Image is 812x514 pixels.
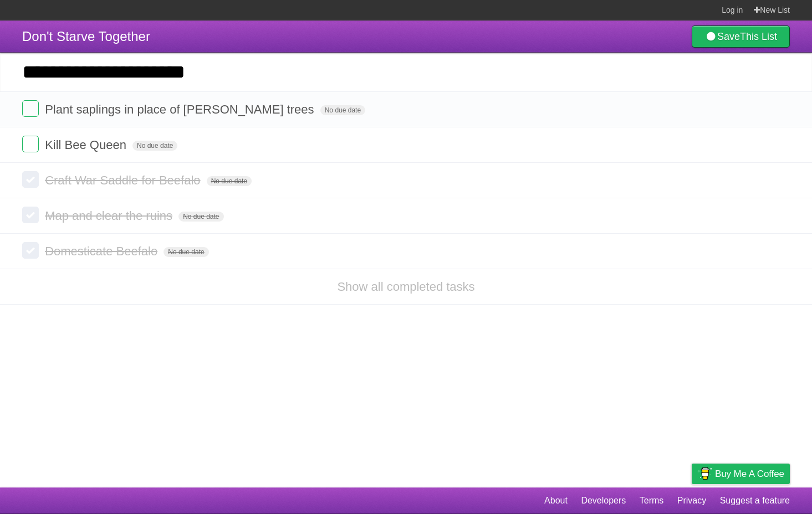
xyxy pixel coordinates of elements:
[544,490,568,511] a: About
[22,207,39,223] label: Done
[45,102,316,116] span: Plant saplings in place of [PERSON_NAME] trees
[692,464,790,484] a: Buy me a coffee
[320,105,365,115] span: No due date
[45,209,175,223] span: Map and clear the ruins
[677,490,706,511] a: Privacy
[45,138,129,152] span: Kill Bee Queen
[581,490,626,511] a: Developers
[22,171,39,188] label: Done
[207,176,252,186] span: No due date
[692,25,790,48] a: SaveThis List
[22,29,150,44] span: Don't Starve Together
[720,490,790,511] a: Suggest a feature
[164,247,208,257] span: No due date
[640,490,664,511] a: Terms
[337,280,474,294] a: Show all completed tasks
[45,173,203,187] span: Craft War Saddle for Beefalo
[45,244,160,258] span: Domesticate Beefalo
[697,464,712,483] img: Buy me a coffee
[715,464,784,484] span: Buy me a coffee
[740,31,777,42] b: This List
[22,136,39,152] label: Done
[178,212,223,222] span: No due date
[132,141,177,151] span: No due date
[22,242,39,259] label: Done
[22,100,39,117] label: Done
